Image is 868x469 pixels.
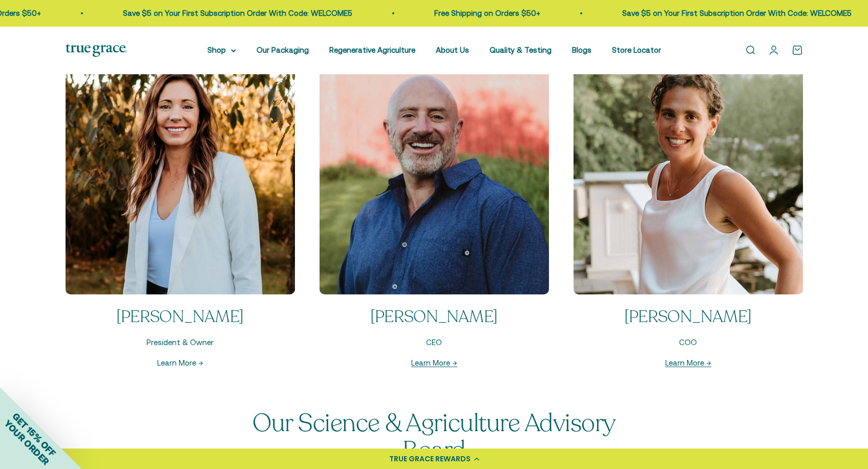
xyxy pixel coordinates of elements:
p: [PERSON_NAME] [66,307,295,328]
div: TRUE GRACE REWARDS [389,454,471,464]
a: Quality & Testing [490,46,552,54]
p: Our Science & Agriculture Advisory Board [235,410,634,464]
a: Learn More → [665,358,711,367]
a: Blogs [572,46,591,54]
a: Store Locator [612,46,661,54]
p: [PERSON_NAME] [320,307,549,328]
p: COO [574,336,803,349]
a: Learn More → [157,358,203,367]
a: About Us [436,46,469,54]
p: CEO [320,336,549,349]
span: YOUR ORDER [2,418,51,467]
a: Free Shipping on Orders $50+ [415,9,521,17]
span: GET 15% OFF [10,411,58,458]
p: Save $5 on Your First Subscription Order With Code: WELCOME5 [603,7,832,19]
p: President & Owner [66,336,295,349]
a: Regenerative Agriculture [329,46,415,54]
a: Learn More → [411,358,457,367]
a: Our Packaging [257,46,309,54]
p: [PERSON_NAME] [574,307,803,328]
p: Save $5 on Your First Subscription Order With Code: WELCOME5 [103,7,333,19]
summary: Shop [207,44,236,56]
